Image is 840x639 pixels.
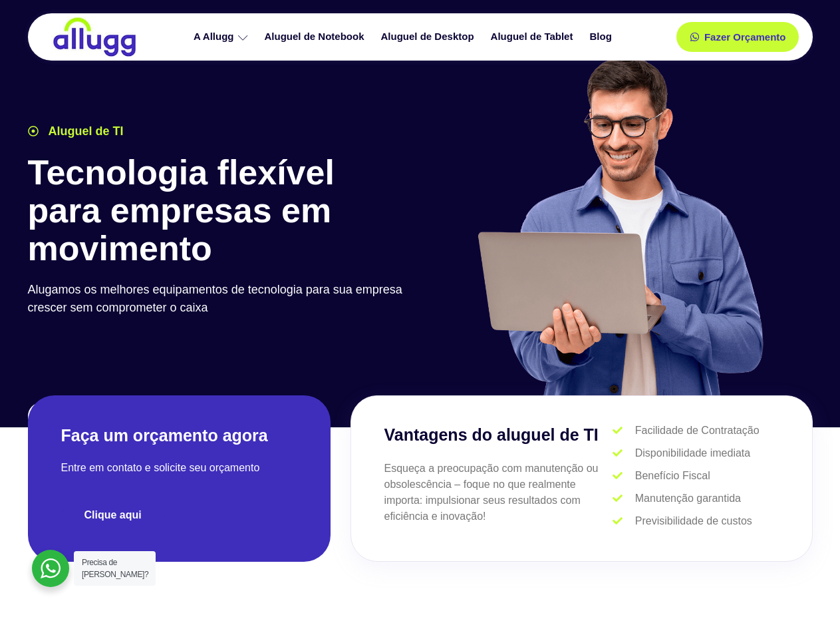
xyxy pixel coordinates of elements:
[45,122,124,140] span: Aluguel de TI
[258,25,374,49] a: Aluguel de Notebook
[51,17,138,57] img: locação de TI é Allugg
[484,25,583,49] a: Aluguel de Tablet
[384,423,613,448] h3: Vantagens do aluguel de TI
[704,32,786,42] span: Fazer Orçamento
[28,154,414,268] h1: Tecnologia flexível para empresas em movimento
[82,558,148,579] span: Precisa de [PERSON_NAME]?
[384,461,613,525] p: Esqueça a preocupação com manutenção ou obsolescência – foque no que realmente importa: impulsion...
[187,25,258,49] a: A Allugg
[374,25,484,49] a: Aluguel de Desktop
[28,281,414,317] p: Alugamos os melhores equipamentos de tecnologia para sua empresa crescer sem comprometer o caixa
[61,425,297,447] h2: Faça um orçamento agora
[61,460,297,476] p: Entre em contato e solicite seu orçamento
[632,468,710,484] span: Benefício Fiscal
[583,25,621,49] a: Blog
[676,22,799,52] a: Fazer Orçamento
[84,510,142,521] span: Clique aqui
[632,445,750,461] span: Disponibilidade imediata
[61,499,165,532] a: Clique aqui
[473,56,766,395] img: aluguel de ti para startups
[632,423,760,439] span: Facilidade de Contratação
[601,469,840,639] iframe: Chat Widget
